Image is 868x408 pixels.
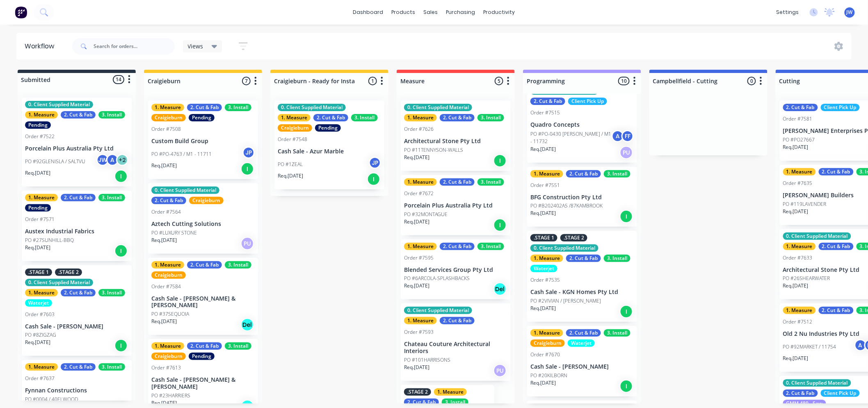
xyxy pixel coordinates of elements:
[404,282,429,289] p: Req. [DATE]
[566,170,601,178] div: 2. Cut & Fab
[106,154,119,166] div: A
[278,172,303,180] p: Req. [DATE]
[404,328,434,336] div: Order #7593
[530,329,563,337] div: 1. Measure
[98,363,125,371] div: 3. Install
[821,104,860,111] div: Client Pick Up
[783,136,815,144] p: PO #PO27667
[404,399,439,406] div: 2. Cut & Fab
[151,399,177,407] p: Req. [DATE]
[530,130,612,145] p: PO #PO-0430 [PERSON_NAME] / M1 - 11732
[530,194,634,201] p: BFG Construction Pty Ltd
[530,244,598,252] div: 0. Client Supplied Material
[404,178,437,186] div: 1. Measure
[241,318,254,331] div: Del
[783,355,809,362] p: Req. [DATE]
[477,178,504,186] div: 3. Install
[278,124,312,132] div: Craigieburn
[25,269,52,276] div: .STAGE 1
[151,283,181,290] div: Order #7584
[25,169,50,177] p: Req. [DATE]
[847,9,853,16] span: JW
[530,305,556,312] p: Req. [DATE]
[114,339,128,352] div: I
[404,146,463,154] p: PO #11TENNYSON-WALLS
[61,363,96,371] div: 2. Cut & Fab
[783,282,809,289] p: Req. [DATE]
[527,167,637,227] div: 1. Measure2. Cut & Fab3. InstallOrder #7551BFG Construction Pty LtdPO #B202402AS /87KAMBROOKReq.[...
[151,318,177,325] p: Req. [DATE]
[477,114,504,121] div: 3. Install
[151,310,189,318] p: PO #37SEQUOIA
[783,379,851,387] div: 0. Client Supplied Material
[527,231,637,322] div: .STAGE 1.STAGE 20. Client Supplied Material1. Measure2. Cut & Fab3. InstallWaterjetOrder #7535Cas...
[404,202,507,209] p: Porcelain Plus Australia Pty Ltd
[604,329,630,337] div: 3. Install
[477,243,504,250] div: 3. Install
[819,243,854,250] div: 2. Cut & Fab
[114,244,128,258] div: I
[530,210,556,217] p: Req. [DATE]
[61,194,96,201] div: 2. Cut & Fab
[189,353,215,360] div: Pending
[530,340,565,347] div: Craigieburn
[315,124,341,132] div: Pending
[612,130,624,142] div: A
[151,162,177,169] p: Req. [DATE]
[783,115,813,123] div: Order #7581
[151,125,181,133] div: Order #7508
[566,255,601,262] div: 2. Cut & Fab
[620,210,633,223] div: I
[61,289,96,296] div: 2. Cut & Fab
[530,276,560,284] div: Order #7535
[116,154,128,166] div: + 2
[440,178,475,186] div: 2. Cut & Fab
[151,104,184,111] div: 1. Measure
[404,307,472,314] div: 0. Client Supplied Material
[351,114,378,121] div: 3. Install
[620,305,633,318] div: I
[25,387,128,394] p: Fynnan Constructions
[604,255,630,262] div: 3. Install
[148,100,258,179] div: 1. Measure2. Cut & Fab3. InstallCraigieburnPendingOrder #7508Custom Build GroupPO #PO-4763 / M1 -...
[480,6,519,18] div: productivity
[404,211,448,218] p: PO #32MONTAGUE
[401,175,511,235] div: 1. Measure2. Cut & Fab3. InstallOrder #7672Porcelain Plus Australia Pty LtdPO #32MONTAGUEReq.[DATE]I
[404,267,507,274] p: Blended Services Group Pty Ltd
[821,390,860,397] div: Client Pick Up
[404,364,429,371] p: Req. [DATE]
[241,162,254,176] div: I
[25,194,58,201] div: 1. Measure
[278,161,303,168] p: PO #1ZEAL
[404,275,470,282] p: PO #6ARCOLA-SPLASHBACKS
[772,6,803,18] div: settings
[404,104,472,111] div: 0. Client Supplied Material
[25,244,50,251] p: Req. [DATE]
[530,182,560,189] div: Order #7551
[530,379,556,387] p: Req. [DATE]
[96,154,109,166] div: JW
[25,101,93,108] div: 0. Client Supplied Material
[783,390,818,397] div: 2. Cut & Fab
[404,218,429,226] p: Req. [DATE]
[187,342,222,350] div: 2. Cut & Fab
[493,219,507,232] div: I
[530,234,557,242] div: .STAGE 1
[530,170,563,178] div: 1. Measure
[566,329,601,337] div: 2. Cut & Fab
[527,326,637,397] div: 1. Measure2. Cut & Fab3. InstallCraigieburnWaterjetOrder #7670Cash Sale - [PERSON_NAME]PO #20KILB...
[783,243,816,250] div: 1. Measure
[404,114,437,121] div: 1. Measure
[22,191,132,261] div: 1. Measure2. Cut & Fab3. InstallPendingOrder #7571Austex Industrial FabricsPO #27SUNHILL-BBQReq.[...
[420,6,442,18] div: sales
[568,98,607,105] div: Client Pick Up
[25,323,128,330] p: Cash Sale - [PERSON_NAME]
[783,104,818,111] div: 2. Cut & Fab
[25,158,85,165] p: PO #92GLENISLA / SALTVU
[25,145,128,152] p: Porcelain Plus Australia Pty Ltd
[241,237,254,250] div: PU
[493,364,507,377] div: PU
[440,243,475,250] div: 2. Cut & Fab
[151,138,255,145] p: Custom Build Group
[621,130,634,142] div: FF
